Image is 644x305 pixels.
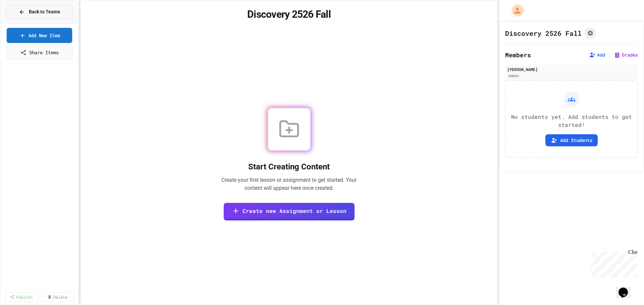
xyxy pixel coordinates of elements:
[214,176,364,192] p: Create your first lesson or assignment to get started. Your content will appear here once created.
[614,52,638,58] button: Grades
[6,45,73,60] a: Share Items
[7,28,72,43] a: Add New Item
[616,278,637,298] iframe: chat widget
[511,113,632,129] p: No students yet. Add students to get started!
[584,27,596,39] button: Assignment Settings
[89,8,489,20] h1: Discovery 2526 Fall
[5,292,38,302] a: Publish
[608,51,611,59] span: |
[545,134,598,146] button: Add Students
[507,73,520,79] div: Admin
[214,161,364,172] h2: Start Creating Content
[504,3,525,18] div: My Account
[41,292,74,302] a: Delete
[3,3,46,43] div: Chat with us now!Close
[589,52,605,58] button: Add
[224,203,355,220] a: Create new Assignment or Lesson
[507,66,636,72] div: [PERSON_NAME]
[588,249,637,278] iframe: chat widget
[505,28,582,38] h1: Discovery 2526 Fall
[6,5,73,19] button: Back to Teams
[505,50,531,60] h2: Members
[29,8,60,15] span: Back to Teams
